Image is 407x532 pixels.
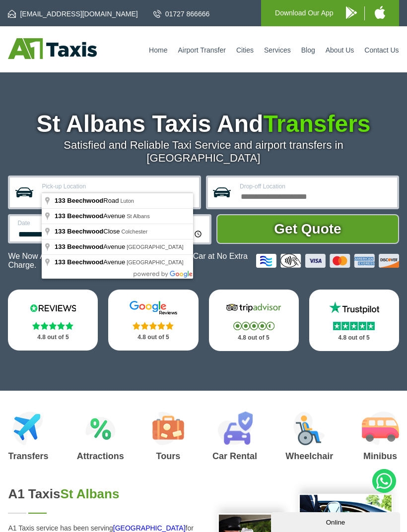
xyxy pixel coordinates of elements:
[271,510,402,532] iframe: chat widget
[326,46,354,54] a: About Us
[32,322,73,330] img: Stars
[67,228,103,235] span: Beechwood
[178,46,225,54] a: Airport Transfer
[217,412,253,445] img: Car Rental
[108,290,198,351] a: Google Stars 4.8 out of 5
[67,243,103,250] span: Beechwood
[8,290,98,351] a: Reviews.io Stars 4.8 out of 5
[320,332,388,344] p: 4.8 out of 5
[13,412,43,445] img: Airport Transfers
[85,412,116,445] img: Attractions
[233,322,274,330] img: Stars
[240,183,391,189] label: Drop-off Location
[124,300,183,315] img: Google
[333,322,375,330] img: Stars
[122,229,148,235] span: Colchester
[113,524,186,532] a: [GEOGRAPHIC_DATA]
[8,9,137,19] a: [EMAIL_ADDRESS][DOMAIN_NAME]
[8,139,399,165] p: Satisfied and Reliable Taxi Service and airport transfers in [GEOGRAPHIC_DATA]
[362,412,399,445] img: Minibus
[8,252,248,270] p: We Now Accept Card & Contactless Payment In
[77,452,124,461] h3: Attractions
[209,290,299,351] a: Tripadvisor Stars 4.8 out of 5
[127,213,149,219] span: St Albans
[127,244,184,250] span: [GEOGRAPHIC_DATA]
[324,300,384,315] img: Trustpilot
[149,46,167,54] a: Home
[17,220,99,226] label: Date
[55,197,66,204] span: 133
[42,183,193,189] label: Pick-up Location
[256,254,399,268] img: Credit And Debit Cards
[236,46,254,54] a: Cities
[67,197,103,204] span: Beechwood
[153,9,210,19] a: 01727 866666
[55,243,127,250] span: Avenue
[19,331,87,344] p: 4.8 out of 5
[23,300,83,315] img: Reviews.io
[8,452,48,461] h3: Transfers
[60,486,119,501] span: St Albans
[285,452,333,461] h3: Wheelchair
[55,228,122,235] span: Close
[301,46,315,54] a: Blog
[55,258,66,266] span: 133
[119,331,187,344] p: 4.8 out of 5
[362,452,399,461] h3: Minibus
[127,259,184,265] span: [GEOGRAPHIC_DATA]
[67,258,103,266] span: Beechwood
[120,198,134,204] span: Luton
[8,486,196,502] h2: A1 Taxis
[8,112,399,136] h1: St Albans Taxis And
[375,6,385,19] img: A1 Taxis iPhone App
[133,322,174,330] img: Stars
[8,38,97,59] img: A1 Taxis St Albans LTD
[264,46,291,54] a: Services
[212,452,257,461] h3: Car Rental
[152,452,184,461] h3: Tours
[220,332,288,344] p: 4.8 out of 5
[8,252,248,269] span: The Car at No Extra Charge.
[309,290,399,351] a: Trustpilot Stars 4.8 out of 5
[346,6,357,19] img: A1 Taxis Android App
[216,214,399,244] button: Get Quote
[55,212,66,220] span: 133
[55,228,66,235] span: 133
[293,412,325,445] img: Wheelchair
[275,7,334,19] p: Download Our App
[263,111,370,137] span: Transfers
[67,212,103,220] span: Beechwood
[55,243,66,250] span: 133
[224,300,283,315] img: Tripadvisor
[55,197,120,204] span: Road
[55,258,127,266] span: Avenue
[152,412,184,445] img: Tours
[364,46,399,54] a: Contact Us
[55,212,127,220] span: Avenue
